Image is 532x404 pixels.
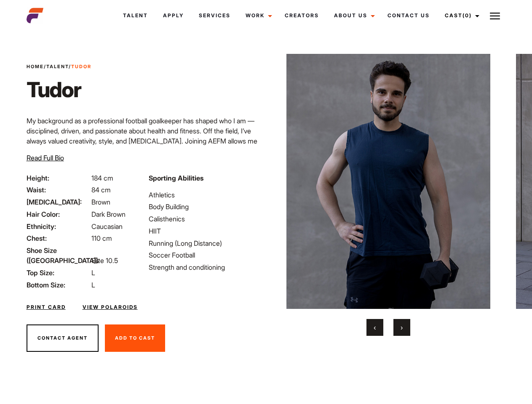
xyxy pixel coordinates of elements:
[326,4,380,27] a: About Us
[27,233,90,243] span: Chest:
[437,4,484,27] a: Cast(0)
[27,280,90,290] span: Bottom Size:
[115,4,155,27] a: Talent
[401,323,403,332] span: Next
[149,238,261,248] li: Running (Long Distance)
[27,185,90,195] span: Waist:
[149,226,261,236] li: HIIT
[27,63,91,70] span: / /
[155,4,191,27] a: Apply
[27,221,90,231] span: Ethnicity:
[27,153,64,163] button: Read Full Bio
[83,303,138,311] a: View Polaroids
[27,324,99,352] button: Contact Agent
[91,174,113,182] span: 184 cm
[27,173,90,183] span: Height:
[115,335,155,341] span: Add To Cast
[374,323,376,332] span: Previous
[149,202,261,212] li: Body Building
[27,154,64,162] span: Read Full Bio
[91,281,95,289] span: L
[91,222,123,231] span: Caucasian
[490,11,500,21] img: Burger icon
[27,7,43,24] img: cropped-aefm-brand-fav-22-square.png
[277,4,326,27] a: Creators
[149,174,203,182] strong: Sporting Abilities
[149,214,261,224] li: Calisthenics
[27,245,90,266] span: Shoe Size ([GEOGRAPHIC_DATA]):
[91,186,111,194] span: 84 cm
[91,210,126,218] span: Dark Brown
[27,303,66,311] a: Print Card
[91,256,118,265] span: Size 10.5
[149,190,261,200] li: Athletics
[46,64,69,69] a: Talent
[27,64,44,69] a: Home
[462,12,472,19] span: (0)
[27,197,90,207] span: [MEDICAL_DATA]:
[191,4,238,27] a: Services
[91,268,95,277] span: L
[238,4,277,27] a: Work
[105,324,165,352] button: Add To Cast
[27,209,90,219] span: Hair Color:
[27,268,90,278] span: Top Size:
[91,198,110,206] span: Brown
[27,77,91,102] h1: Tudor
[27,116,261,166] p: My background as a professional football goalkeeper has shaped who I am — disciplined, driven, an...
[71,64,91,69] strong: Tudor
[149,250,261,260] li: Soccer Football
[149,262,261,272] li: Strength and conditioning
[380,4,437,27] a: Contact Us
[91,234,112,242] span: 110 cm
